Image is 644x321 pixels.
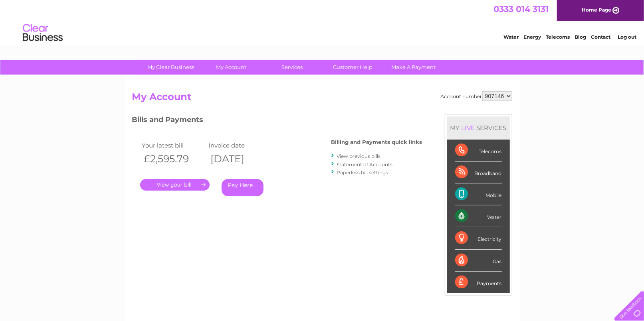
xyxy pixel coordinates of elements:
[206,151,273,167] th: [DATE]
[138,60,204,75] a: My Clear Business
[455,205,502,227] div: Water
[259,60,325,75] a: Services
[546,34,570,40] a: Telecoms
[134,4,511,39] div: Clear Business is a trading name of Verastar Limited (registered in [GEOGRAPHIC_DATA] No. 3667643...
[140,179,210,191] a: .
[337,161,393,167] a: Statement of Accounts
[455,250,502,272] div: Gas
[206,140,273,151] td: Invoice date
[380,60,446,75] a: Make A Payment
[222,179,264,196] a: Pay Here
[575,34,586,40] a: Blog
[337,153,381,159] a: View previous bills
[320,60,386,75] a: Customer Help
[455,161,502,183] div: Broadband
[441,91,512,101] div: Account number
[132,91,512,106] h2: My Account
[493,4,549,14] a: 0333 014 3131
[331,139,422,145] h4: Billing and Payments quick links
[140,151,206,167] th: £2,595.79
[591,34,610,40] a: Contact
[132,114,422,128] h3: Bills and Payments
[447,116,510,139] div: MY SERVICES
[460,124,477,132] div: LIVE
[455,140,502,161] div: Telecoms
[22,21,63,45] img: logo.png
[337,169,388,175] a: Paperless bill settings
[618,34,636,40] a: Log out
[455,183,502,205] div: Mobile
[140,140,206,151] td: Your latest bill
[455,272,502,293] div: Payments
[523,34,541,40] a: Energy
[198,60,264,75] a: My Account
[455,227,502,249] div: Electricity
[503,34,519,40] a: Water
